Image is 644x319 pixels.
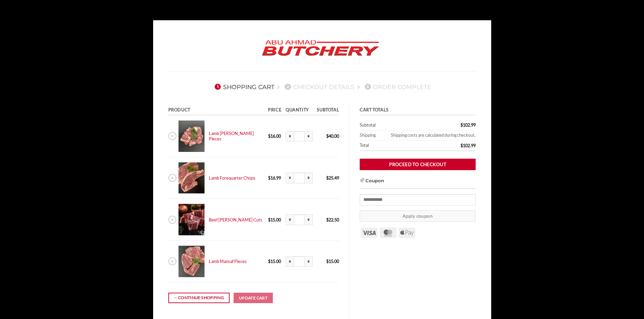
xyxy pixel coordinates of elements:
[360,130,380,140] th: Shipping
[268,175,270,181] span: $
[326,259,339,264] bdi: 15.00
[285,84,291,90] span: 2
[360,140,419,151] th: Total
[360,178,476,189] h3: Coupon
[178,121,205,152] img: Cart
[294,172,305,183] input: Product quantity
[268,217,281,222] bdi: 15.00
[315,106,339,115] th: Subtotal
[209,259,247,264] a: Lamb Mansaf Pieces
[286,172,294,183] input: Reduce quantity of Lamb Forequarter Chops
[209,175,256,181] a: Lamb Forequarter Chops
[213,83,275,90] a: 1Shopping Cart
[283,83,354,90] a: 2Checkout details
[168,257,176,265] a: Remove Lamb Mansaf Pieces from cart
[294,131,305,142] input: Product quantity
[360,210,476,222] button: Apply coupon
[168,106,266,115] th: Product
[305,256,313,267] input: Increase quantity of Lamb Mansaf Pieces
[268,217,270,222] span: $
[360,120,419,130] th: Subtotal
[268,175,281,181] bdi: 16.99
[178,162,205,194] img: Cart
[360,106,476,115] th: Cart totals
[326,217,339,222] bdi: 22.50
[286,214,294,225] input: Reduce quantity of Beef Curry Cuts
[268,259,270,264] span: $
[209,217,262,222] a: Beef [PERSON_NAME] Cuts
[460,143,476,148] bdi: 102.99
[305,131,313,142] input: Increase quantity of Lamb Curry Pieces
[268,259,281,264] bdi: 15.00
[266,106,284,115] th: Price
[168,216,176,224] a: Remove Beef Curry Cuts from cart
[168,174,176,182] a: Remove Lamb Forequarter Chops from cart
[326,175,339,181] bdi: 25.49
[168,293,230,303] a: Continue shopping
[178,204,205,235] img: Cart
[294,214,305,225] input: Product quantity
[209,131,254,141] a: Lamb [PERSON_NAME] Pieces
[215,84,221,90] span: 1
[234,293,273,303] button: Update cart
[174,294,178,301] span: ←
[286,256,294,267] input: Reduce quantity of Lamb Mansaf Pieces
[305,172,313,183] input: Increase quantity of Lamb Forequarter Chops
[326,259,329,264] span: $
[326,133,339,139] bdi: 40.00
[326,217,329,222] span: $
[460,143,463,148] span: $
[326,175,329,181] span: $
[286,131,294,142] input: Reduce quantity of Lamb Curry Pieces
[326,133,329,139] span: $
[268,133,270,139] span: $
[460,122,476,128] bdi: 102.99
[168,78,476,96] nav: Checkout steps
[178,246,205,277] img: Cart
[168,132,176,140] a: Remove Lamb Curry Pieces from cart
[268,133,281,139] bdi: 16.00
[256,35,385,61] img: Abu Ahmad Butchery
[294,256,305,267] input: Product quantity
[460,122,463,128] span: $
[380,130,476,140] td: Shipping costs are calculated during checkout.
[284,106,315,115] th: Quantity
[305,214,313,225] input: Increase quantity of Beef Curry Cuts
[360,159,476,170] a: Proceed to checkout
[360,227,416,238] div: Payment icons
